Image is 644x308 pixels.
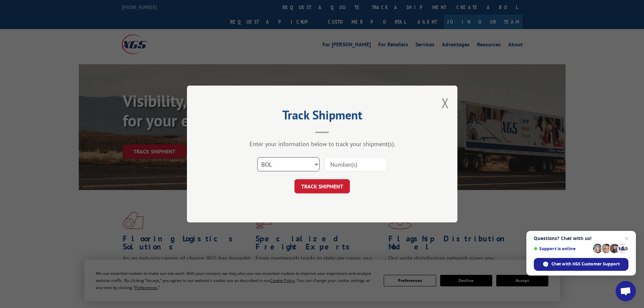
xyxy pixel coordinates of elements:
[294,179,350,193] button: TRACK SHIPMENT
[623,234,631,242] span: Close chat
[616,281,636,301] div: Open chat
[534,246,591,251] span: Support is online
[551,261,620,267] span: Chat with XGS Customer Support
[442,94,449,112] button: Close modal
[221,110,424,123] h2: Track Shipment
[325,157,387,171] input: Number(s)
[534,236,628,241] span: Questions? Chat with us!
[534,258,628,271] div: Chat with XGS Customer Support
[221,140,424,148] div: Enter your information below to track your shipment(s).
